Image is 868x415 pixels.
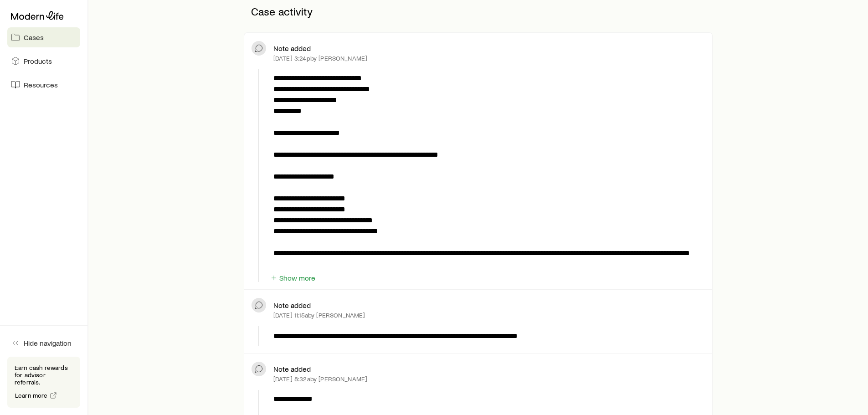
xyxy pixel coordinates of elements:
[273,375,367,383] p: [DATE] 8:32a by [PERSON_NAME]
[24,338,72,348] span: Hide navigation
[273,312,365,319] p: [DATE] 11:15a by [PERSON_NAME]
[273,44,311,53] p: Note added
[273,301,311,310] p: Note added
[7,27,80,47] a: Cases
[7,75,80,95] a: Resources
[7,51,80,71] a: Products
[7,333,80,353] button: Hide navigation
[273,364,311,374] p: Note added
[7,357,80,408] div: Earn cash rewards for advisor referrals.Learn more
[24,56,52,66] span: Products
[15,364,73,386] p: Earn cash rewards for advisor referrals.
[273,55,367,62] p: [DATE] 3:24p by [PERSON_NAME]
[24,33,44,42] span: Cases
[15,392,48,399] span: Learn more
[24,80,58,89] span: Resources
[270,274,316,282] button: Show more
